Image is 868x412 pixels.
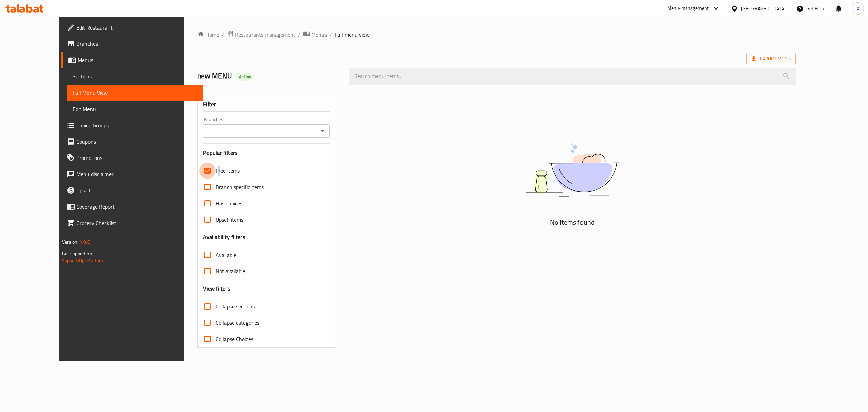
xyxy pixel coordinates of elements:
a: Edit Menu [67,101,204,117]
span: Upsell items [216,216,243,224]
a: Menus [303,30,327,39]
span: Restaurants management [235,31,295,39]
a: Choice Groups [61,117,204,133]
a: Sections [67,68,204,85]
span: A [856,5,859,12]
div: [GEOGRAPHIC_DATA] [741,5,786,12]
span: Collapse categories [216,319,259,327]
span: Full Menu View [73,89,198,97]
a: Full Menu View [67,85,204,101]
a: Coverage Report [61,199,204,215]
span: Upsell [76,186,198,194]
span: Menu disclaimer [76,170,198,178]
span: Export Menu [752,55,790,63]
span: Full menu view [335,31,370,39]
div: Filter [203,97,330,112]
span: Active [236,74,254,80]
h2: new MENU [197,71,341,81]
a: Branches [61,36,204,52]
span: Collapse Choices [216,335,253,343]
input: search [349,68,796,85]
a: Support.OpsPlatform [62,256,105,265]
span: Promotions [76,154,198,162]
h3: Availability filters [203,233,245,241]
span: Get support on: [62,249,93,258]
span: Coverage Report [76,203,198,211]
span: Branches [76,40,198,48]
span: Available [216,251,236,259]
a: Menus [61,52,204,68]
span: Sections [73,72,198,80]
span: Menus [78,56,198,64]
span: Not available [216,267,245,275]
img: dish.svg [488,125,657,215]
a: Promotions [61,150,204,166]
li: / [298,31,300,39]
button: Open [318,126,327,136]
li: / [222,31,224,39]
span: Free items [216,167,240,175]
span: Edit Menu [73,105,198,113]
span: 1.0.0 [80,238,90,246]
span: Edit Restaurant [76,23,198,32]
h5: No Items found [488,217,657,228]
span: Branch specific items [216,183,264,191]
span: Coupons [76,137,198,146]
a: Restaurants management [227,30,295,39]
span: Grocery Checklist [76,219,198,227]
a: Grocery Checklist [61,215,204,231]
a: Home [197,31,219,39]
span: Menus [311,31,327,39]
a: Coupons [61,133,204,150]
div: Menu-management [667,4,709,13]
span: Collapse sections [216,302,255,311]
nav: breadcrumb [197,30,796,39]
h3: Popular filters [203,149,330,157]
a: Menu disclaimer [61,166,204,182]
span: Has choices [216,199,242,207]
h3: View filters [203,285,231,293]
div: Active [236,73,254,81]
span: Export Menu [746,53,796,65]
span: Version: [62,238,79,246]
span: Choice Groups [76,121,198,129]
a: Edit Restaurant [61,19,204,36]
a: Upsell [61,182,204,199]
li: / [330,31,332,39]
